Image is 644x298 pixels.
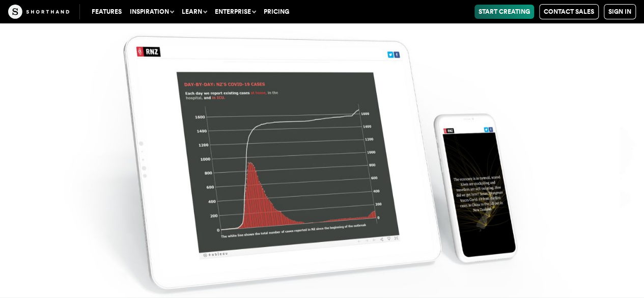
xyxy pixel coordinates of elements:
[126,5,178,19] button: Inspiration
[604,4,636,19] a: Sign in
[8,5,69,19] img: The Craft
[178,5,211,19] button: Learn
[474,5,534,19] a: Start Creating
[88,5,126,19] a: Features
[260,5,293,19] a: Pricing
[539,4,599,19] a: Contact Sales
[211,5,260,19] button: Enterprise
